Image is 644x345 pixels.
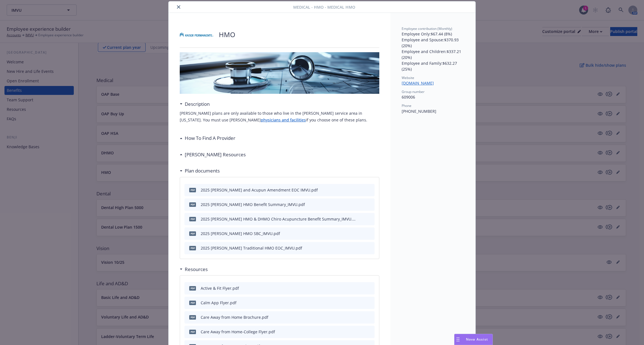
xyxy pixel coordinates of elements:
button: close [175,4,182,10]
span: Phone [402,103,411,108]
p: Employee Only : $67.44 (8%) [402,31,464,37]
button: download file [358,314,363,320]
p: [PHONE_NUMBER] [402,108,464,114]
div: Care Away from Home-College Flyer.pdf [201,329,275,335]
img: banner [180,52,379,94]
div: 2025 [PERSON_NAME] HMO SBC_IMVU.pdf [201,231,280,236]
button: download file [358,231,363,236]
button: download file [358,245,363,251]
p: Employee and Spouse : $370.93 (20%) [402,37,464,49]
span: pdf [189,286,196,290]
div: Drag to move [454,334,461,345]
h3: Description [185,100,210,108]
div: 2025 [PERSON_NAME] and Acupun Amendment EOC IMVU.pdf [201,187,318,193]
p: 609006 [402,94,464,100]
button: preview file [367,314,372,320]
button: download file [358,300,363,306]
div: 2025 [PERSON_NAME] Traditional HMO EOC_IMVU.pdf [201,245,302,251]
p: Employee and Family : $632.27 (25%) [402,60,464,72]
a: [DOMAIN_NAME] [402,80,438,86]
span: Employee contribution (Monthly) [402,26,452,31]
img: Kaiser Permanente Insurance Company [180,26,213,43]
a: physicians and facilities [261,117,306,123]
div: Description [180,100,210,108]
button: preview file [367,216,372,222]
div: [PERSON_NAME] Resources [180,151,246,158]
button: preview file [367,285,372,291]
button: preview file [367,202,372,207]
button: Nova Assist [454,334,493,345]
button: download file [358,216,363,222]
span: pdf [189,202,196,207]
button: download file [358,202,363,207]
span: pdf [189,188,196,192]
p: Employee and Children : $337.21 (20%) [402,49,464,60]
p: [PERSON_NAME] plans are only available to those who live in the [PERSON_NAME] service area in [US... [180,110,379,123]
div: 2025 [PERSON_NAME] HMO Benefit Summary_IMVU.pdf [201,202,305,207]
button: preview file [367,300,372,306]
button: preview file [367,329,372,335]
span: pdf [189,246,196,250]
h3: Resources [185,266,208,273]
span: pdf [189,330,196,334]
button: download file [358,285,363,291]
button: preview file [367,231,372,236]
div: Resources [180,266,208,273]
span: Nova Assist [466,337,488,342]
p: HMO [219,30,235,39]
span: pdf [189,301,196,305]
span: Medical - HMO - Medical HMO [293,4,355,10]
button: preview file [367,187,372,193]
div: How To Find A Provider [180,135,235,142]
div: Calm App Flyer.pdf [201,300,236,306]
span: pdf [189,231,196,236]
button: preview file [367,245,372,251]
span: Website [402,75,414,80]
button: download file [358,329,363,335]
div: Care Away from Home Brochure.pdf [201,314,268,320]
h3: How To Find A Provider [185,135,235,142]
h3: [PERSON_NAME] Resources [185,151,246,158]
span: Group number [402,89,425,94]
div: 2025 [PERSON_NAME] HMO & DHMO Chiro Acupuncture Benefit Summary_IMVU.pdf [201,216,356,222]
h3: Plan documents [185,167,220,174]
span: pdf [189,217,196,221]
div: Plan documents [180,167,220,174]
button: download file [358,187,363,193]
span: pdf [189,315,196,319]
div: Active & Fit Flyer.pdf [201,285,239,291]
